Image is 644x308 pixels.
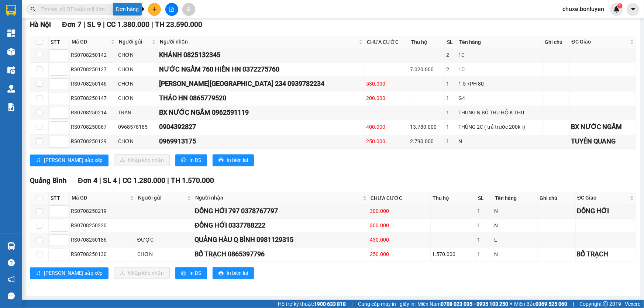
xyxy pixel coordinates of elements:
[7,66,15,74] img: warehouse-icon
[457,36,543,48] th: Tên hàng
[70,233,136,248] td: RS0708250186
[70,120,117,135] td: RS0708250067
[369,192,431,204] th: CHƯA CƯỚC
[118,94,156,103] div: CHƠN
[182,3,195,16] button: aim
[70,204,136,219] td: RS0708250219
[118,66,156,74] div: CHƠN
[573,300,574,308] span: |
[31,7,36,12] span: search
[118,138,156,146] div: CHƠN
[218,158,224,163] span: printer
[630,6,637,13] span: caret-down
[71,222,135,230] div: RS0708250220
[159,65,364,75] div: NƯỚC NGẦM 760 HIỀN HN 0372275760
[8,259,15,266] span: question-circle
[213,155,254,166] button: printerIn biên lai
[8,293,15,300] span: message
[70,106,117,120] td: RS0708250214
[30,177,67,185] span: Quảng Bình
[446,94,456,103] div: 1
[194,206,367,217] div: ĐỒNG HỚI 797 0378767797
[167,177,169,185] span: |
[159,50,364,60] div: KHÁNH 0825132345
[613,6,620,13] img: icon-new-feature
[7,103,15,111] img: solution-icon
[218,271,224,277] span: printer
[159,108,364,118] div: BX NƯỚC NGẦM 0962591119
[165,3,178,16] button: file-add
[603,301,608,307] span: copyright
[148,3,161,16] button: plus
[70,77,117,91] td: RS0708250146
[62,20,82,29] span: Đơn 7
[7,85,15,93] img: warehouse-icon
[510,302,512,305] span: ⚪️
[119,38,150,46] span: Người gửi
[114,267,170,279] button: downloadNhập kho nhận
[410,66,444,74] div: 7.020.000
[171,177,214,185] span: TH 1.570.000
[8,276,15,283] span: notification
[366,138,408,146] div: 250.000
[70,48,117,63] td: RS0708250142
[71,138,116,146] div: RS0708250129
[70,135,117,149] td: RS0708250129
[366,80,408,88] div: 530.000
[87,20,101,29] span: SL 9
[432,250,475,259] div: 1.570.000
[72,194,128,202] span: Mã GD
[195,194,361,202] span: Người nhận
[30,155,109,166] button: sort-ascending[PERSON_NAME] sắp xếp
[7,242,15,250] img: warehouse-icon
[370,236,430,244] div: 430.000
[70,91,117,106] td: RS0708250147
[446,123,456,131] div: 1
[36,158,41,163] span: sort-ascending
[370,250,430,259] div: 250.000
[495,236,537,244] div: L
[7,30,15,37] img: dashboard-icon
[119,177,121,185] span: |
[458,51,541,59] div: 1C
[571,122,635,132] div: BX NƯỚC NGẦM
[78,177,97,185] span: Đơn 4
[186,7,191,12] span: aim
[107,20,149,29] span: CC 1.380.000
[71,94,116,103] div: RS0708250147
[118,123,156,131] div: 0968578185
[535,301,567,307] strong: 0369 525 060
[137,250,192,259] div: CHƠN
[477,222,492,230] div: 1
[159,136,364,147] div: 0969913175
[71,236,135,244] div: RS0708250186
[571,136,635,147] div: TUYÊN QUANG
[410,123,444,131] div: 13.780.000
[137,236,192,244] div: ĐƯỢC
[441,301,508,307] strong: 0708 023 035 - 0935 103 250
[159,93,364,104] div: THẢO HN 0865779520
[118,51,156,59] div: CHƠN
[103,20,105,29] span: |
[181,271,186,277] span: printer
[351,300,352,308] span: |
[159,122,364,132] div: 0904392827
[557,4,610,14] span: chuxe.bonluyen
[160,38,357,46] span: Người nhận
[41,5,128,13] input: Tìm tên, số ĐT hoặc mã đơn
[227,156,248,165] span: In biên lai
[169,7,174,12] span: file-add
[83,20,85,29] span: |
[477,207,492,215] div: 1
[118,80,156,88] div: CHƠN
[446,138,456,146] div: 1
[194,221,367,231] div: ĐỒNG HỚI 0337788222
[572,38,628,46] span: ĐC Giao
[578,194,628,202] span: ĐC Giao
[175,267,207,279] button: printerIn DS
[495,207,537,215] div: N
[70,63,117,77] td: RS0708250127
[431,192,476,204] th: Thu hộ
[71,66,116,74] div: RS0708250127
[113,3,142,15] div: Đơn hàng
